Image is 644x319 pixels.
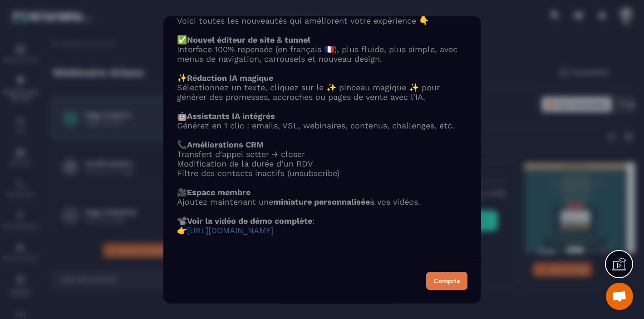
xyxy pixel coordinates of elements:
[177,225,467,235] p: 👉
[187,34,310,44] strong: Nouvel éditeur de site & tunnel
[187,73,273,82] strong: Rédaction IA magique
[177,168,467,177] li: Filtre des contacts inactifs (unsubscribe)
[177,187,467,196] p: 🎥
[606,283,633,310] div: Ouvrir le chat
[177,149,467,158] li: Transfert d’appel setter → closer
[177,82,467,101] p: Sélectionnez un texte, cliquez sur le ✨ pinceau magique ✨ pour générer des promesses, accroches o...
[177,158,467,168] li: Modification de la durée d’un RDV
[187,216,312,225] strong: Voir la vidéo de démo complète
[177,120,467,130] p: Générez en 1 clic : emails, VSL, webinaires, contenus, challenges, etc.
[426,271,467,290] button: Compris
[177,139,467,149] p: 📞
[187,225,274,235] a: [URL][DOMAIN_NAME]
[177,216,467,225] p: 📽️ :
[187,139,264,149] strong: Améliorations CRM
[273,196,370,206] strong: miniature personnalisée
[177,73,467,82] p: ✨
[187,111,275,120] strong: Assistants IA intégrés
[177,44,467,63] p: Interface 100% repensée (en français 🇫🇷), plus fluide, plus simple, avec menus de navigation, car...
[177,196,467,206] p: Ajoutez maintenant une à vos vidéos.
[434,277,460,284] div: Compris
[177,111,467,120] p: 🤖
[177,34,467,44] p: ✅
[177,15,467,25] p: Voici toutes les nouveautés qui améliorent votre expérience 👇
[187,187,251,196] strong: Espace membre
